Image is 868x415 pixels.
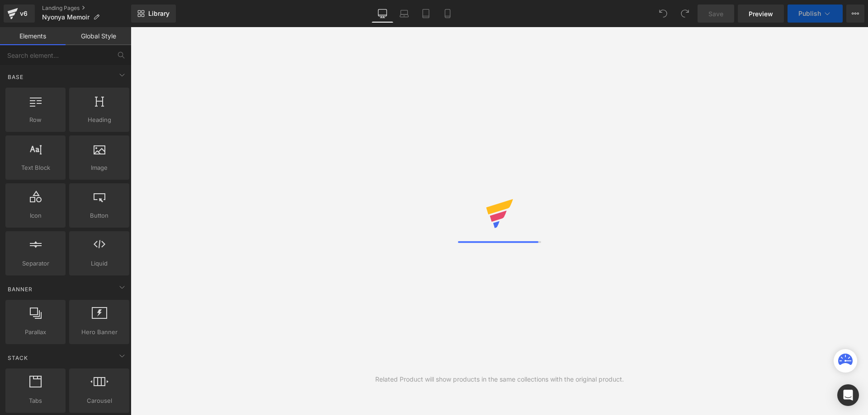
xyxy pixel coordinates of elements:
a: Tablet [415,5,437,23]
a: Laptop [393,5,415,23]
button: Publish [788,5,843,23]
span: Base [7,73,24,81]
span: Stack [7,354,29,362]
div: Related Product will show products in the same collections with the original product. [375,374,624,384]
a: New Library [131,5,176,23]
span: Heading [72,115,127,125]
span: Text Block [8,163,63,173]
a: v6 [4,5,35,23]
a: Preview [738,5,784,23]
span: Library [148,9,170,18]
span: Preview [749,9,773,19]
span: Button [72,211,127,220]
span: Separator [8,259,63,268]
button: Undo [654,5,672,23]
a: Global Style [66,27,131,45]
a: Desktop [372,5,393,23]
span: Image [72,163,127,173]
div: Open Intercom Messenger [837,384,859,406]
span: Publish [798,10,821,17]
span: Tabs [8,396,63,406]
div: v6 [18,8,29,19]
span: Liquid [72,259,127,268]
button: More [846,5,864,23]
span: Parallax [8,327,63,337]
span: Banner [7,285,33,294]
span: Save [708,9,723,19]
a: Mobile [437,5,458,23]
a: Landing Pages [42,5,131,12]
span: Icon [8,211,63,220]
span: Row [8,115,63,125]
span: Hero Banner [72,327,127,337]
span: Nyonya Memoir [42,14,90,21]
button: Redo [676,5,694,23]
span: Carousel [72,396,127,406]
